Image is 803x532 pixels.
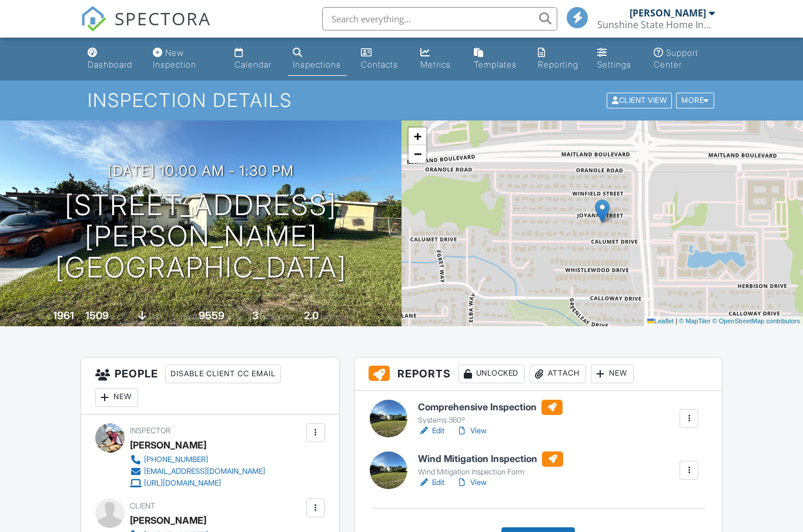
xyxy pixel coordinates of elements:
[226,312,241,321] span: sq.ft.
[81,357,339,414] h3: People
[130,454,265,466] a: [PHONE_NUMBER]
[597,59,631,69] div: Settings
[88,90,715,111] h1: Inspection Details
[416,42,460,76] a: Metrics
[260,312,293,321] span: bedrooms
[458,364,525,383] div: Unlocked
[95,388,138,407] div: New
[83,42,139,76] a: Dashboard
[144,467,265,476] div: [EMAIL_ADDRESS][DOMAIN_NAME]
[115,6,211,31] span: SPECTORA
[418,400,563,426] a: Comprehensive Inspection Systems 360º
[712,317,800,324] a: © OpenStreetMap contributors
[591,364,634,383] div: New
[530,364,586,383] div: Attach
[649,42,720,76] a: Support Center
[420,59,451,69] div: Metrics
[130,477,265,489] a: [URL][DOMAIN_NAME]
[418,416,563,425] div: Systems 360º
[288,42,347,76] a: Inspections
[356,42,407,76] a: Contacts
[252,309,259,322] div: 3
[418,400,563,415] h6: Comprehensive Inspection
[361,59,398,69] div: Contacts
[474,59,517,69] div: Templates
[165,364,281,383] div: Disable Client CC Email
[108,163,294,179] h3: [DATE] 10:00 am - 1:30 pm
[679,317,711,324] a: © MapTiler
[130,436,206,454] div: [PERSON_NAME]
[111,312,127,321] span: sq. ft.
[354,357,722,391] h3: Reports
[320,312,354,321] span: bathrooms
[172,312,197,321] span: Lot Size
[456,425,487,437] a: View
[469,42,523,76] a: Templates
[304,309,319,322] div: 2.0
[144,455,208,464] div: [PHONE_NUMBER]
[418,477,444,488] a: Edit
[607,93,672,109] div: Client View
[418,451,563,477] a: Wind Mitigation Inspection Wind Mitigation Inspection Form
[595,199,610,223] img: Marker
[418,467,563,477] div: Wind Mitigation Inspection Form
[293,59,341,69] div: Inspections
[81,16,211,41] a: SPECTORA
[409,128,426,145] a: Zoom in
[130,426,170,435] span: Inspector
[538,59,578,69] div: Reporting
[53,309,74,322] div: 1961
[230,42,278,76] a: Calendar
[199,309,225,322] div: 9559
[630,7,706,19] div: [PERSON_NAME]
[130,466,265,477] a: [EMAIL_ADDRESS][DOMAIN_NAME]
[130,501,155,510] span: Client
[409,145,426,163] a: Zoom out
[414,129,421,143] span: +
[144,479,221,488] div: [URL][DOMAIN_NAME]
[675,317,677,324] span: |
[647,317,674,324] a: Leaflet
[456,477,487,488] a: View
[130,511,206,529] div: [PERSON_NAME]
[414,146,421,161] span: −
[322,7,557,31] input: Search everything...
[605,95,675,104] a: Client View
[153,48,196,69] div: New Inspection
[593,42,640,76] a: Settings
[418,425,444,437] a: Edit
[533,42,584,76] a: Reporting
[81,6,106,32] img: The Best Home Inspection Software - Spectora
[148,312,161,321] span: slab
[38,312,51,321] span: Built
[19,190,383,283] h1: [STREET_ADDRESS][PERSON_NAME] [GEOGRAPHIC_DATA]
[654,48,698,69] div: Support Center
[676,93,714,109] div: More
[148,42,221,76] a: New Inspection
[597,19,715,31] div: Sunshine State Home Inspections
[418,451,563,467] h6: Wind Mitigation Inspection
[88,59,132,69] div: Dashboard
[235,59,272,69] div: Calendar
[85,309,109,322] div: 1509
